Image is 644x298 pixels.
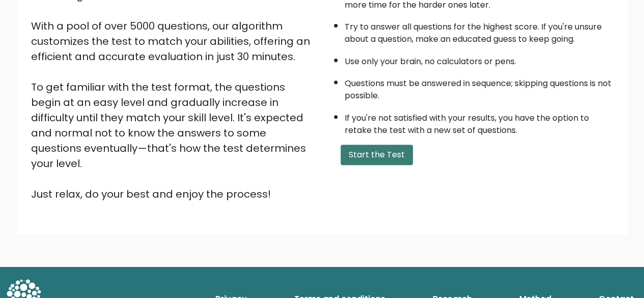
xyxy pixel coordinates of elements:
[345,50,613,68] li: Use only your brain, no calculators or pens.
[345,107,613,137] li: If you're not satisfied with your results, you have the option to retake the test with a new set ...
[345,72,613,102] li: Questions must be answered in sequence; skipping questions is not possible.
[345,16,613,45] li: Try to answer all questions for the highest score. If you're unsure about a question, make an edu...
[341,145,413,165] button: Start the Test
